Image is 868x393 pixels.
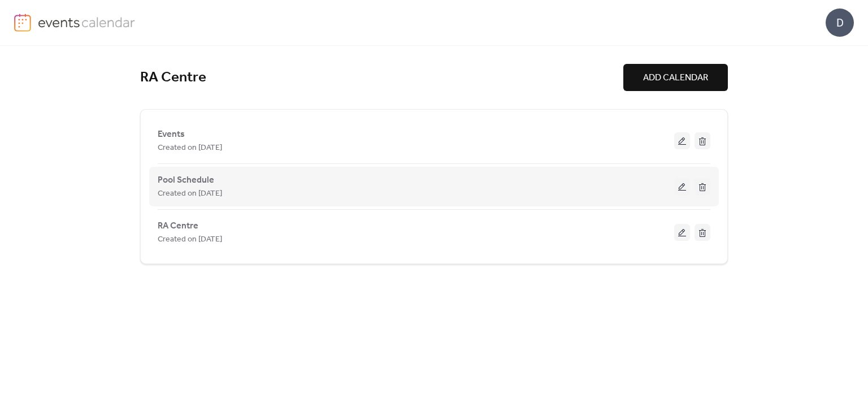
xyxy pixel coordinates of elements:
span: Created on [DATE] [158,187,222,201]
a: RA Centre [158,223,198,229]
span: Pool Schedule [158,174,214,187]
a: Events [158,131,185,137]
a: RA Centre [140,68,206,87]
span: Created on [DATE] [158,233,222,247]
span: ADD CALENDAR [643,71,708,85]
span: Created on [DATE] [158,141,222,155]
img: logo-type [38,14,136,31]
a: Pool Schedule [158,177,214,183]
img: logo [14,14,31,32]
div: D [826,8,854,37]
span: RA Centre [158,219,198,233]
span: Events [158,128,185,141]
button: ADD CALENDAR [623,64,728,91]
